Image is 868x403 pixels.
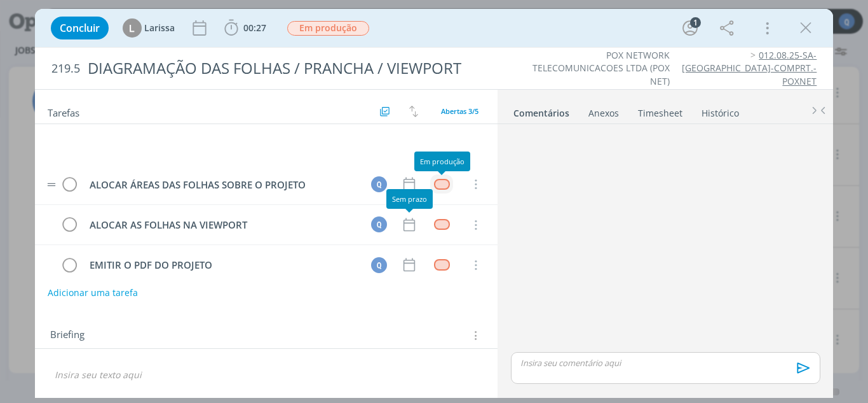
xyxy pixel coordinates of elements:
button: Adicionar uma tarefa [47,281,139,304]
span: 00:27 [243,22,266,34]
button: Q [369,215,388,234]
button: Q [369,174,388,194]
div: dialog [35,9,834,398]
span: Abertas 3/5 [441,106,478,116]
button: Em produção [287,20,370,36]
button: Concluir [51,17,109,39]
div: 1 [690,17,701,28]
div: Q [371,216,387,232]
a: Timesheet [637,101,683,120]
div: DIAGRAMAÇÃO DAS FOLHAS / PRANCHA / VIEWPORT [83,53,492,84]
span: Em produção [287,21,369,36]
div: Anexos [588,107,619,120]
a: Histórico [701,101,740,120]
div: L [123,18,142,38]
span: Tarefas [48,104,79,119]
a: POX NETWORK TELECOMUNICACOES LTDA (POX NET) [532,49,670,87]
img: drag-icon.svg [47,183,56,187]
div: Sem prazo [386,189,433,209]
button: 00:27 [221,18,269,38]
div: Em produção [414,152,470,171]
span: 219.5 [51,62,80,76]
div: Q [371,257,387,273]
img: arrow-down-up.svg [409,106,418,117]
div: ALOCAR AS FOLHAS NA VIEWPORT [85,217,360,233]
button: 1 [680,18,700,38]
div: Q [371,176,387,192]
div: ALOCAR ÁREAS DAS FOLHAS SOBRE O PROJETO [85,177,360,193]
a: 012.08.25-SA-[GEOGRAPHIC_DATA]-COMPRT.-POXNET [682,49,817,87]
span: Larissa [144,24,175,32]
button: Q [369,255,388,274]
span: Briefing [50,327,85,344]
div: EMITIR O PDF DO PROJETO [85,257,360,273]
button: LLarissa [123,18,175,38]
a: Comentários [513,101,570,120]
span: Concluir [60,23,100,33]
